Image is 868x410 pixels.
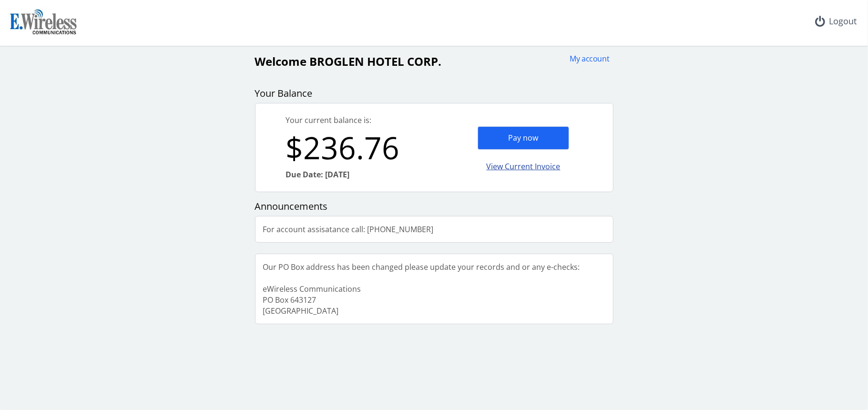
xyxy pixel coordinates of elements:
[478,126,569,150] div: Pay now
[286,169,434,180] div: Due Date: [DATE]
[310,53,442,69] span: BROGLEN HOTEL CORP.
[255,87,313,100] span: Your Balance
[286,126,434,169] div: $236.76
[255,254,588,324] div: Our PO Box address has been changed please update your records and or any e-checks: eWireless Com...
[255,200,328,213] span: Announcements
[286,115,434,126] div: Your current balance is:
[564,53,610,64] div: My account
[478,155,569,178] div: View Current Invoice
[255,216,441,243] div: For account assisatance call: [PHONE_NUMBER]
[255,53,307,69] span: Welcome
